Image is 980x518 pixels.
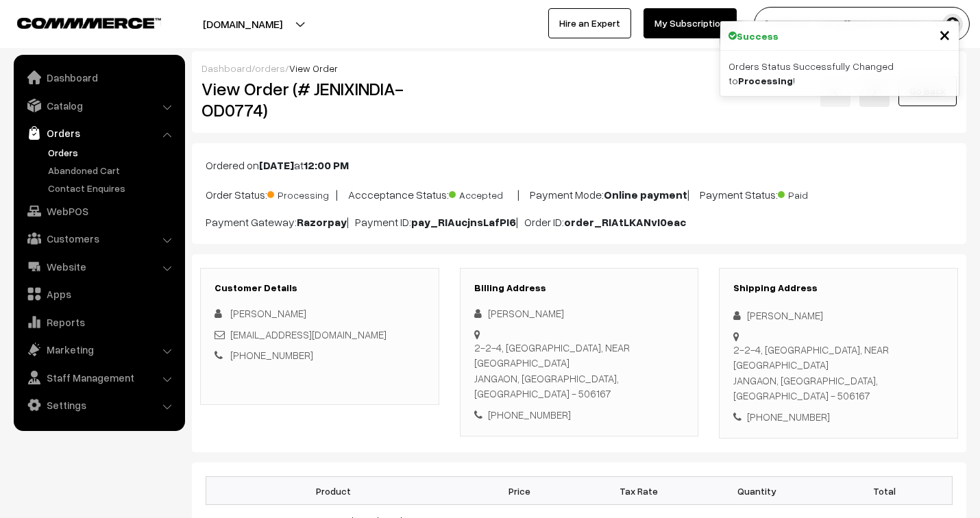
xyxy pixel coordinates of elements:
[297,215,347,229] b: Razorpay
[17,254,180,279] a: Website
[449,184,517,202] span: Accepted
[942,14,963,34] img: user
[289,62,338,74] span: View Order
[17,93,180,118] a: Catalog
[206,214,953,230] p: Payment Gateway: | Payment ID: | Order ID:
[698,477,816,505] th: Quantity
[733,409,944,425] div: [PHONE_NUMBER]
[939,24,951,45] button: Close
[17,337,180,362] a: Marketing
[255,62,285,74] a: orders
[733,342,944,404] div: 2-2-4, [GEOGRAPHIC_DATA], NEAR [GEOGRAPHIC_DATA] JANGAON, [GEOGRAPHIC_DATA], [GEOGRAPHIC_DATA] - ...
[474,306,685,321] div: [PERSON_NAME]
[155,7,330,41] button: [DOMAIN_NAME]
[548,8,631,38] a: Hire an Expert
[206,477,461,505] th: Product
[230,307,306,319] span: [PERSON_NAME]
[17,199,180,223] a: WebPOS
[17,282,180,306] a: Apps
[720,51,959,96] div: Orders Status Successfully Changed to !
[267,184,336,202] span: Processing
[733,308,944,323] div: [PERSON_NAME]
[17,18,161,28] img: COMMMERCE
[201,62,252,74] a: Dashboard
[230,349,313,361] a: [PHONE_NUMBER]
[644,8,737,38] a: My Subscription
[45,163,180,177] a: Abandoned Cart
[17,65,180,90] a: Dashboard
[733,282,944,294] h3: Shipping Address
[738,75,793,86] strong: Processing
[564,215,686,229] b: order_RIAtLKANvI0eac
[206,157,953,173] p: Ordered on at
[215,282,425,294] h3: Customer Details
[737,29,779,43] strong: Success
[939,21,951,47] span: ×
[17,365,180,390] a: Staff Management
[17,14,137,30] a: COMMMERCE
[17,310,180,334] a: Reports
[474,340,685,402] div: 2-2-4, [GEOGRAPHIC_DATA], NEAR [GEOGRAPHIC_DATA] JANGAON, [GEOGRAPHIC_DATA], [GEOGRAPHIC_DATA] - ...
[754,7,970,41] button: [PERSON_NAME][DEMOGRAPHIC_DATA]
[17,121,180,145] a: Orders
[230,328,387,341] a: [EMAIL_ADDRESS][DOMAIN_NAME]
[259,158,294,172] b: [DATE]
[45,181,180,195] a: Contact Enquires
[411,215,516,229] b: pay_RIAucjnsLafPI6
[45,145,180,160] a: Orders
[17,393,180,417] a: Settings
[17,226,180,251] a: Customers
[474,407,685,423] div: [PHONE_NUMBER]
[579,477,698,505] th: Tax Rate
[206,184,953,203] p: Order Status: | Accceptance Status: | Payment Mode: | Payment Status:
[304,158,349,172] b: 12:00 PM
[817,477,953,505] th: Total
[201,61,957,75] div: / /
[604,188,687,201] b: Online payment
[201,78,439,121] h2: View Order (# JENIXINDIA-OD0774)
[461,477,579,505] th: Price
[474,282,685,294] h3: Billing Address
[778,184,846,202] span: Paid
